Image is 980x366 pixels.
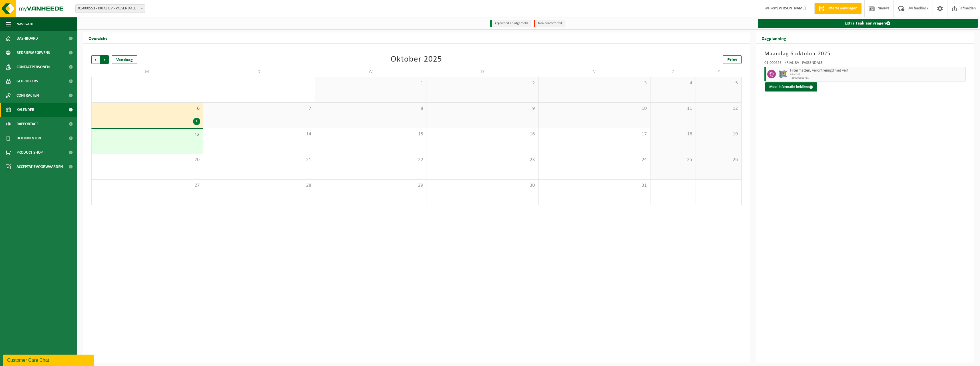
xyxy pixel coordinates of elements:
span: 16 [430,131,536,137]
span: 3 [541,80,647,86]
span: 01-000553 - KRIAL BV - PASSENDALE [76,5,145,13]
span: Vorige [91,55,100,64]
span: T250002889711 [790,76,964,80]
span: KGA Colli [790,73,964,76]
td: W [315,67,427,77]
span: 17 [541,131,647,137]
span: Navigatie [17,17,34,31]
span: 13 [95,132,200,138]
span: 6 [95,105,200,112]
td: Z [696,67,741,77]
span: 10 [541,105,647,112]
span: Kalender [17,103,34,117]
span: Bedrijfsgegevens [17,46,50,60]
li: Non-conformiteit [534,20,565,27]
span: 7 [206,105,312,112]
div: Oktober 2025 [391,55,442,64]
span: 21 [206,157,312,163]
span: 28 [206,182,312,189]
span: 23 [430,157,536,163]
span: 1 [318,80,424,86]
span: 15 [318,131,424,137]
span: Contracten [17,88,39,103]
h2: Dagplanning [756,32,792,44]
span: Filtermatten, verontreinigd met verf [790,68,964,73]
span: 11 [653,105,693,112]
span: 18 [653,131,693,137]
span: Product Shop [17,145,43,160]
span: Dashboard [17,31,38,46]
span: 30 [430,182,536,189]
h3: Maandag 6 oktober 2025 [764,50,966,58]
span: 25 [653,157,693,163]
span: Gebruikers [17,74,38,88]
td: D [203,67,315,77]
span: Documenten [17,131,41,145]
span: 26 [699,157,738,163]
span: 31 [541,182,647,189]
span: 14 [206,131,312,137]
span: Rapportage [17,117,39,131]
span: 2 [430,80,536,86]
span: Contactpersonen [17,60,50,74]
span: 20 [95,157,200,163]
span: 5 [699,80,738,86]
div: Vandaag [112,55,137,64]
a: Extra taak aanvragen [758,19,978,28]
a: Offerte aanvragen [814,3,861,14]
span: Acceptatievoorwaarden [17,160,63,174]
div: 1 [193,118,200,125]
span: 27 [95,182,200,189]
span: 19 [699,131,738,137]
span: 29 [318,182,424,189]
span: 24 [541,157,647,163]
button: Meer informatie bekijken [765,82,817,91]
span: 22 [318,157,424,163]
h2: Overzicht [83,32,113,44]
td: V [539,67,650,77]
span: 4 [653,80,693,86]
span: 12 [699,105,738,112]
span: Print [727,58,737,62]
td: Z [650,67,696,77]
span: 8 [318,105,424,112]
td: D [427,67,539,77]
li: Afgewerkt en afgemeld [490,20,531,27]
span: 9 [430,105,536,112]
a: Print [723,55,742,64]
span: 01-000553 - KRIAL BV - PASSENDALE [75,4,145,13]
strong: [PERSON_NAME] [777,6,806,11]
span: Offerte aanvragen [826,6,859,11]
iframe: chat widget [3,353,95,366]
td: M [91,67,203,77]
img: PB-AP-0800-MET-02-01 [779,70,787,78]
div: 01-000553 - KRIAL BV - PASSENDALE [764,61,966,67]
span: Volgende [100,55,109,64]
